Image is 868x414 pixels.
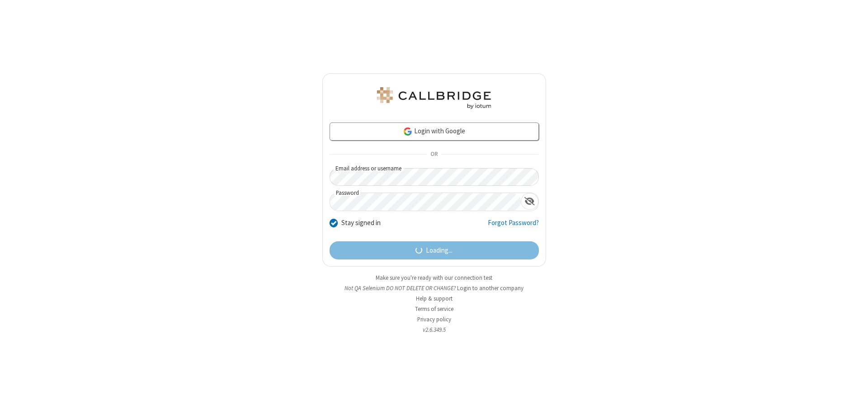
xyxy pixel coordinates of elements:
button: Loading... [330,241,539,259]
a: Help & support [416,295,453,302]
button: Login to another company [457,284,524,292]
input: Email address or username [330,168,539,186]
span: OR [427,148,441,161]
iframe: Chat [845,390,861,408]
div: Show password [521,193,538,210]
a: Make sure you're ready with our connection test [376,274,492,282]
img: QA Selenium DO NOT DELETE OR CHANGE [375,87,493,109]
a: Forgot Password? [488,218,539,235]
a: Login with Google [330,122,539,141]
span: Loading... [426,245,453,256]
input: Password [330,193,521,211]
li: Not QA Selenium DO NOT DELETE OR CHANGE? [322,284,546,292]
img: google-icon.png [403,127,413,136]
label: Stay signed in [341,218,381,228]
a: Terms of service [415,305,453,313]
li: v2.6.349.5 [322,325,546,334]
a: Privacy policy [417,315,451,323]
